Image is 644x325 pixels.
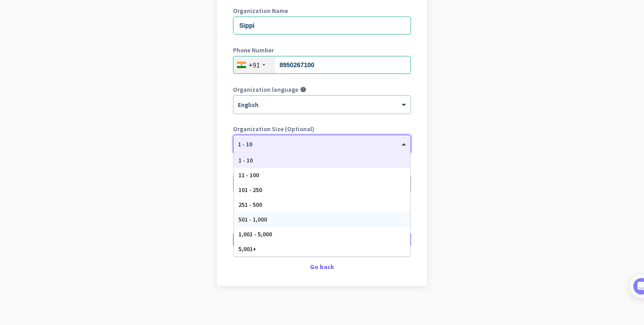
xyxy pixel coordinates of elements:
[238,245,256,253] span: 5,001+
[238,215,267,223] span: 501 - 1,000
[233,231,411,248] button: Create Organization
[233,86,298,93] label: Organization language
[238,156,253,164] span: 1 - 10
[233,56,411,74] input: 74104 10123
[233,264,411,270] div: Go back
[234,153,410,257] div: Options List
[233,47,411,53] label: Phone Number
[238,171,259,179] span: 11 - 100
[249,60,260,69] div: +91
[233,126,411,132] label: Organization Size (Optional)
[233,165,411,171] label: Organization Time Zone
[300,86,306,93] i: help
[238,201,262,209] span: 251 - 500
[233,8,411,14] label: Organization Name
[238,186,262,194] span: 101 - 250
[238,230,272,238] span: 1,001 - 5,000
[233,17,411,34] input: What is the name of your organization?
